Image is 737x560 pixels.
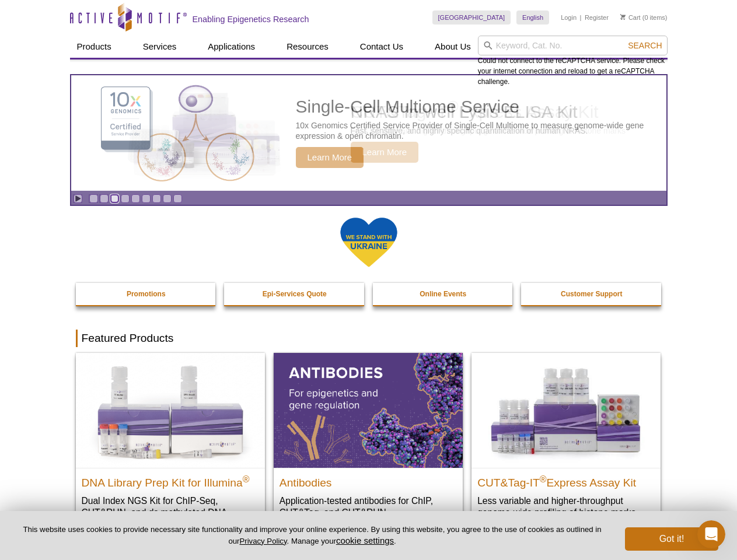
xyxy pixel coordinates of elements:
a: [GEOGRAPHIC_DATA] [432,10,511,24]
p: This website uses cookies to provide necessary site functionality and improve your online experie... [19,524,606,547]
button: cookie settings [336,535,394,545]
a: Go to slide 5 [131,194,140,203]
a: Go to slide 3 [110,194,119,203]
sup: ® [243,474,250,484]
a: Applications [201,36,262,58]
a: Go to slide 2 [100,194,109,203]
span: Search [628,41,662,50]
h2: Single-Cell Multiome Service [296,98,661,116]
iframe: Intercom live chat [697,520,725,548]
a: Contact Us [353,36,410,58]
a: Go to slide 1 [89,194,98,203]
h2: Featured Products [76,330,662,347]
a: Go to slide 4 [121,194,130,203]
li: | [580,10,582,24]
img: DNA Library Prep Kit for Illumina [76,353,265,467]
a: Epi-Services Quote [224,283,365,305]
strong: Promotions [127,290,166,298]
strong: Customer Support [561,290,622,298]
a: Services [136,36,184,58]
a: Go to slide 6 [142,194,151,203]
p: Less variable and higher-throughput genome-wide profiling of histone marks​. [477,495,655,519]
a: Login [561,13,577,22]
img: Single-Cell Multiome Service [90,80,265,187]
input: Keyword, Cat. No. [478,36,668,55]
h2: Antibodies [280,471,457,489]
a: CUT&Tag-IT® Express Assay Kit CUT&Tag-IT®Express Assay Kit Less variable and higher-throughput ge... [471,353,661,530]
a: Single-Cell Multiome Service Single-Cell Multiome Service 10x Genomics Certified Service Provider... [71,75,666,191]
a: English [516,10,549,24]
a: Resources [280,36,336,58]
article: Single-Cell Multiome Service [71,75,666,191]
a: Go to slide 8 [163,194,172,203]
a: All Antibodies Antibodies Application-tested antibodies for ChIP, CUT&Tag, and CUT&RUN. [274,353,463,530]
p: Dual Index NGS Kit for ChIP-Seq, CUT&RUN, and ds methylated DNA assays. [82,495,259,530]
a: Products [70,36,118,58]
span: Learn More [296,147,364,168]
p: Application-tested antibodies for ChIP, CUT&Tag, and CUT&RUN. [280,495,457,519]
a: Go to slide 7 [152,194,161,203]
a: DNA Library Prep Kit for Illumina DNA Library Prep Kit for Illumina® Dual Index NGS Kit for ChIP-... [76,353,265,541]
sup: ® [540,474,547,484]
a: Customer Support [521,283,662,305]
a: Privacy Policy [239,537,287,545]
a: Go to slide 9 [173,194,182,203]
a: Promotions [76,283,217,305]
strong: Online Events [420,290,466,298]
p: 10x Genomics Certified Service Provider of Single-Cell Multiome to measure genome-wide gene expre... [296,120,661,141]
a: Register [585,13,609,22]
h2: CUT&Tag-IT Express Assay Kit [477,471,655,489]
a: Cart [620,13,641,22]
a: About Us [428,36,478,58]
strong: Epi-Services Quote [263,290,327,298]
h2: DNA Library Prep Kit for Illumina [82,471,259,489]
a: Online Events [373,283,514,305]
button: Got it! [625,527,718,551]
button: Search [624,40,665,51]
div: Could not connect to the reCAPTCHA service. Please check your internet connection and reload to g... [478,36,668,87]
img: We Stand With Ukraine [340,216,398,268]
img: CUT&Tag-IT® Express Assay Kit [471,353,661,467]
img: All Antibodies [274,353,463,467]
li: (0 items) [620,10,668,24]
img: Your Cart [620,14,626,20]
h2: Enabling Epigenetics Research [193,14,309,24]
a: Toggle autoplay [74,194,82,203]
